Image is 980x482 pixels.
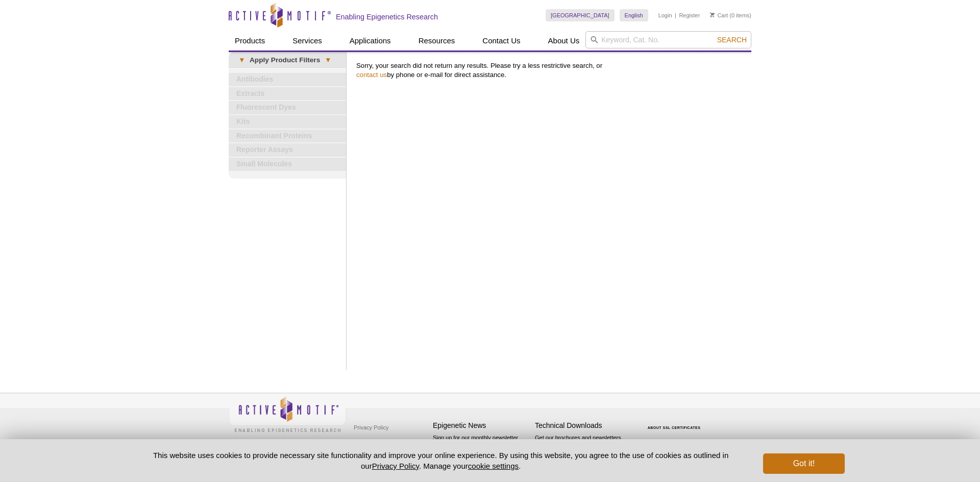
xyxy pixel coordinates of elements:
[229,130,346,143] a: Recombinant Proteins
[433,421,530,430] h4: Epigenetic News
[763,453,845,474] button: Got it!
[286,31,328,50] a: Services
[229,101,346,114] a: Fluorescent Dyes
[356,61,746,80] p: Sorry, your search did not return any results. Please try a less restrictive search, or by phone ...
[135,450,746,471] p: This website uses cookies to provide necessary site functionality and improve your online experie...
[717,36,747,44] span: Search
[658,12,672,19] a: Login
[648,426,701,429] a: ABOUT SSL CERTIFICATES
[351,435,405,450] a: Terms & Conditions
[372,462,419,470] a: Privacy Policy
[476,31,526,50] a: Contact Us
[620,9,648,21] a: English
[433,434,530,468] p: Sign up for our monthly newsletter highlighting recent publications in the field of epigenetics.
[535,434,632,460] p: Get our brochures and newsletters, or request them by mail.
[229,393,346,435] img: Active Motif,
[320,56,336,65] span: ▾
[585,31,751,48] input: Keyword, Cat. No.
[229,52,346,68] a: ▾Apply Product Filters▾
[412,31,461,50] a: Resources
[229,73,346,86] a: Antibodies
[336,12,438,21] h2: Enabling Epigenetics Research
[468,462,519,470] button: cookie settings
[714,35,750,44] button: Search
[679,12,700,19] a: Register
[234,56,250,65] span: ▾
[675,9,676,21] li: |
[710,12,715,17] img: Your Cart
[710,12,728,19] a: Cart
[710,9,751,21] li: (0 items)
[344,31,397,50] a: Applications
[356,71,387,79] a: contact us
[229,87,346,100] a: Extracts
[229,31,271,50] a: Products
[229,158,346,171] a: Small Molecules
[535,421,632,430] h4: Technical Downloads
[546,9,615,21] a: [GEOGRAPHIC_DATA]
[542,31,586,50] a: About Us
[229,115,346,129] a: Kits
[229,143,346,157] a: Reporter Assays
[637,411,714,434] table: Click to Verify - This site chose Symantec SSL for secure e-commerce and confidential communicati...
[351,420,391,435] a: Privacy Policy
